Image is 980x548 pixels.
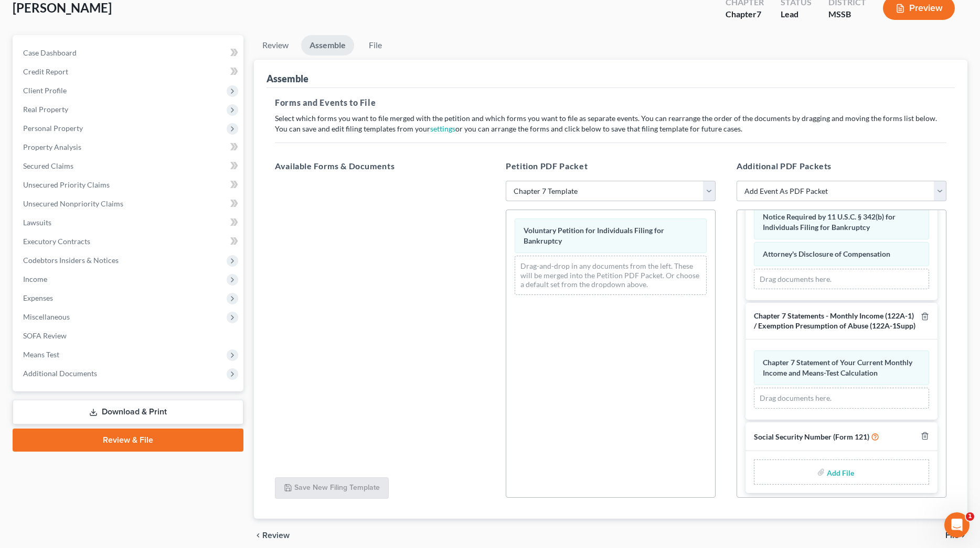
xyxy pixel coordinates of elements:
div: MSSB [828,8,866,20]
span: Real Property [23,105,68,114]
span: Credit Report [23,67,68,76]
span: Secured Claims [23,161,73,170]
span: 7 [757,9,761,19]
span: Means Test [23,350,59,359]
a: Unsecured Nonpriority Claims [15,194,243,213]
a: Executory Contracts [15,232,243,251]
span: Additional Documents [23,369,97,378]
span: Miscellaneous [23,312,70,321]
span: Executory Contracts [23,237,90,246]
span: Unsecured Priority Claims [23,180,110,189]
button: chevron_left Review [254,531,300,540]
span: SOFA Review [23,331,67,340]
span: Chapter 7 Statement of Your Current Monthly Income and Means-Test Calculation [763,358,912,377]
span: Attorney's Disclosure of Compensation [763,249,890,258]
a: settings [430,124,455,133]
a: File [358,35,392,56]
span: Notice Required by 11 U.S.C. § 342(b) for Individuals Filing for Bankruptcy [763,212,896,232]
div: Assemble [267,72,308,85]
div: Chapter [726,8,764,20]
span: Lawsuits [23,218,51,227]
div: Drag-and-drop in any documents from the left. These will be merged into the Petition PDF Packet. ... [515,256,707,295]
a: Review [254,35,297,56]
button: Save New Filing Template [275,477,389,499]
span: Unsecured Nonpriority Claims [23,199,123,208]
a: Review & File [13,429,243,452]
div: Drag documents here. [754,269,929,290]
span: Case Dashboard [23,48,77,57]
span: Income [23,275,47,283]
h5: Forms and Events to File [275,96,946,109]
a: Assemble [301,35,354,56]
a: Download & Print [13,400,243,424]
span: Chapter 7 Statements - Monthly Income (122A-1) / Exemption Presumption of Abuse (122A-1Supp) [754,311,915,330]
a: SOFA Review [15,326,243,345]
span: Client Profile [23,86,67,95]
a: Property Analysis [15,138,243,157]
span: Codebtors Insiders & Notices [23,256,119,265]
span: Review [262,531,290,540]
span: Voluntary Petition for Individuals Filing for Bankruptcy [524,226,664,245]
a: Case Dashboard [15,43,243,62]
span: Social Security Number (Form 121) [754,432,869,441]
span: Expenses [23,293,53,302]
div: Lead [781,8,812,20]
i: chevron_left [254,531,262,540]
span: Property Analysis [23,143,81,151]
span: File [945,531,959,540]
span: 1 [966,512,974,521]
h5: Additional PDF Packets [737,160,946,172]
span: Personal Property [23,124,83,133]
h5: Available Forms & Documents [275,160,485,172]
a: Secured Claims [15,157,243,176]
iframe: Intercom live chat [944,512,970,538]
p: Select which forms you want to file merged with the petition and which forms you want to file as ... [275,113,946,134]
span: Petition PDF Packet [506,161,588,171]
div: Drag documents here. [754,388,929,409]
a: Lawsuits [15,213,243,232]
a: Credit Report [15,62,243,81]
a: Unsecured Priority Claims [15,176,243,194]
